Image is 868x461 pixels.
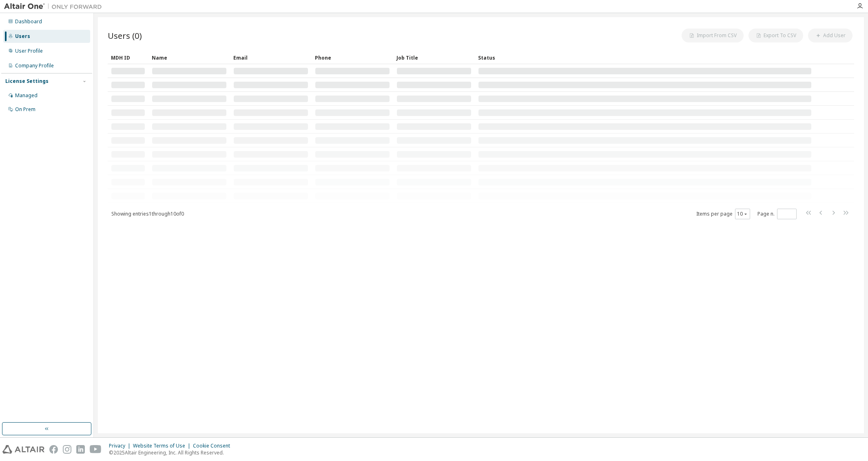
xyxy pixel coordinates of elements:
button: Add User [808,29,852,42]
div: License Settings [5,78,49,85]
div: Company Profile [15,62,54,69]
div: Name [152,51,227,64]
img: altair_logo.svg [2,445,44,454]
p: © 2025 Altair Engineering, Inc. All Rights Reserved. [109,449,235,456]
button: 10 [737,211,748,217]
span: Users (0) [108,30,142,41]
div: Cookie Consent [193,443,235,449]
div: Managed [15,92,38,99]
img: linkedin.svg [76,445,85,454]
div: Email [233,51,308,64]
div: User Profile [15,48,43,54]
div: Privacy [109,443,133,449]
div: Phone [315,51,390,64]
div: Dashboard [15,18,42,25]
span: Items per page [696,209,750,219]
img: youtube.svg [90,445,102,454]
img: instagram.svg [63,445,71,454]
img: Altair One [4,2,106,11]
span: Page n. [757,209,797,219]
div: Website Terms of Use [133,443,193,449]
div: Users [15,33,30,40]
div: MDH ID [111,51,145,64]
div: On Prem [15,106,35,113]
div: Job Title [396,51,472,64]
img: facebook.svg [49,445,58,454]
span: Showing entries 1 through 10 of 0 [111,210,184,217]
button: Import From CSV [682,29,744,42]
div: Status [478,51,812,64]
button: Export To CSV [748,29,803,42]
